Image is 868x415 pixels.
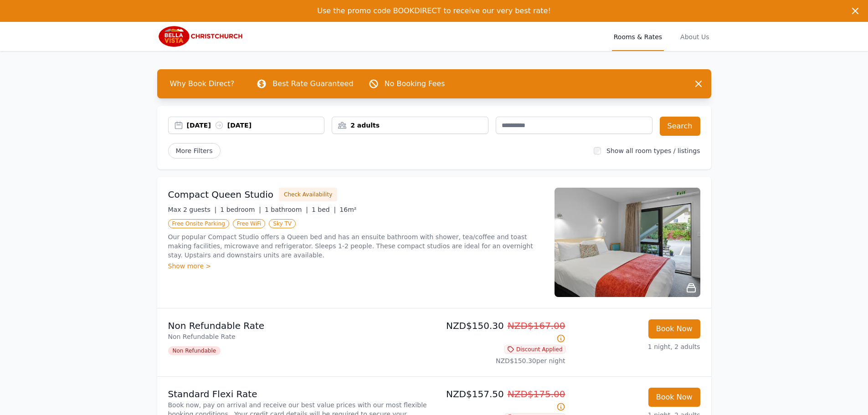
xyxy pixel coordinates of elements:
span: 16m² [339,206,356,213]
p: Non Refundable Rate [168,319,431,332]
span: Non Refundable [168,346,221,355]
span: Use the promo code BOOKDIRECT to receive our very best rate! [317,6,551,15]
span: Free WiFi [233,219,266,228]
span: Why Book Direct? [163,75,242,93]
span: 1 bathroom | [265,206,308,213]
button: Check Availability [279,188,337,201]
button: Search [660,117,700,136]
span: Max 2 guests | [168,206,217,213]
span: Free Onsite Parking [168,219,229,228]
h3: Compact Queen Studio [168,188,274,201]
p: 1 night, 2 adults [573,342,700,351]
p: Non Refundable Rate [168,332,431,341]
span: More Filters [168,143,221,159]
p: NZD$150.30 [438,319,565,345]
p: Standard Flexi Rate [168,388,431,400]
div: 2 adults [332,121,488,130]
a: About Us [678,22,711,51]
p: NZD$157.50 [438,388,565,413]
p: Our popular Compact Studio offers a Queen bed and has an ensuite bathroom with shower, tea/coffee... [168,232,544,260]
span: Sky TV [269,219,296,228]
span: NZD$167.00 [508,320,565,331]
button: Book Now [648,388,700,407]
a: Rooms & Rates [612,22,664,51]
span: 1 bed | [312,206,336,213]
p: Best Rate Guaranteed [272,78,353,89]
p: NZD$150.30 per night [438,356,565,365]
label: Show all room types / listings [606,147,700,154]
img: Bella Vista Christchurch [157,26,245,47]
span: Discount Applied [504,345,565,354]
div: [DATE] [DATE] [187,121,324,130]
span: NZD$175.00 [508,389,565,400]
button: Book Now [648,319,700,338]
div: Show more > [168,261,544,271]
p: No Booking Fees [385,78,445,89]
span: 1 bedroom | [220,206,261,213]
